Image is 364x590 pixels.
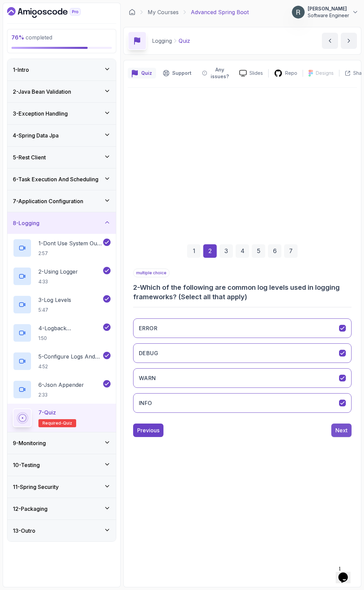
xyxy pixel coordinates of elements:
p: 1 - Dont Use System Out Println [38,239,102,247]
p: Any issues? [210,66,230,80]
h3: 2 - Which of the following are common log levels used in logging frameworks? (Select all that apply) [133,283,352,302]
p: [PERSON_NAME] [308,5,349,12]
button: Next [331,424,352,437]
a: My Courses [148,8,179,16]
h3: ERROR [139,324,157,332]
button: WARN [133,368,352,388]
div: 1 [187,244,201,258]
p: Quiz [141,70,152,76]
h3: 1 - Intro [13,66,29,74]
div: Previous [137,426,159,434]
h3: 13 - Outro [13,527,35,535]
span: completed [11,34,52,41]
div: 2 [203,244,217,258]
p: Advanced Spring Boot [191,8,249,16]
button: 13-Outro [7,520,116,541]
h3: WARN [139,374,156,382]
p: 6 - Json Appender [38,381,84,389]
button: Previous [133,424,163,437]
h3: 11 - Spring Security [13,483,59,491]
h3: 2 - Java Bean Validation [13,88,71,96]
button: 6-Json Appender2:33 [13,380,111,399]
button: 4-Spring Data Jpa [7,125,116,146]
button: 6-Task Execution And Scheduling [7,168,116,190]
button: 10-Testing [7,454,116,476]
p: Support [172,70,191,76]
div: Next [335,426,347,434]
div: 3 [219,244,233,258]
p: 2:33 [38,392,84,398]
p: multiple choice [133,269,170,277]
button: DEBUG [133,343,352,363]
h3: 4 - Spring Data Jpa [13,131,59,139]
div: 5 [252,244,265,258]
p: Slides [249,70,263,76]
a: Dashboard [129,9,135,15]
button: 9-Monitoring [7,432,116,454]
div: 6 [268,244,281,258]
button: 1-Intro [7,59,116,81]
p: 4 - Logback Configuration & Appenders [38,324,102,332]
p: Quiz [179,37,190,45]
button: 8-Logging [7,212,116,234]
button: 12-Packaging [7,498,116,520]
button: Feedback button [198,64,234,82]
p: 5:47 [38,307,71,313]
div: 7 [284,244,298,258]
button: 11-Spring Security [7,476,116,498]
h3: 9 - Monitoring [13,439,46,447]
a: Repo [269,69,303,77]
p: Designs [316,70,334,76]
a: Slides [234,70,268,77]
a: Dashboard [7,7,96,18]
h3: 12 - Packaging [13,505,48,513]
p: 2 - Using Logger [38,268,78,276]
button: 3-Exception Handling [7,103,116,124]
iframe: chat widget [336,563,357,583]
p: 2:57 [38,250,102,257]
h3: 8 - Logging [13,219,39,227]
div: 4 [236,244,249,258]
button: 2-Java Bean Validation [7,81,116,102]
h3: 3 - Exception Handling [13,110,68,118]
h3: DEBUG [139,349,158,357]
p: 1:50 [38,335,102,342]
span: quiz [63,421,72,426]
button: next content [341,33,357,49]
button: user profile image[PERSON_NAME]Software Engineer [292,5,359,19]
span: 76 % [11,34,24,41]
button: previous content [322,33,338,49]
button: 3-Log Levels5:47 [13,295,111,314]
h3: 10 - Testing [13,461,40,469]
h3: 6 - Task Execution And Scheduling [13,175,98,183]
button: 4-Logback Configuration & Appenders1:50 [13,323,111,342]
p: 4:33 [38,278,78,285]
h3: 5 - Rest Client [13,153,46,161]
button: Support button [159,64,195,82]
p: 5 - Configure Logs And Fileappender [38,352,102,361]
button: 5-Configure Logs And Fileappender4:52 [13,352,111,371]
button: 1-Dont Use System Out Println2:57 [13,239,111,257]
button: quiz button [128,64,156,82]
p: 4:52 [38,363,102,370]
h3: INFO [139,399,152,407]
img: user profile image [292,6,305,19]
button: ERROR [133,318,352,338]
p: Logging [152,37,172,45]
h3: 7 - Application Configuration [13,197,83,205]
button: 7-Application Configuration [7,190,116,212]
button: INFO [133,393,352,413]
button: 2-Using Logger4:33 [13,267,111,286]
p: 3 - Log Levels [38,296,71,304]
p: 7 - Quiz [38,408,56,416]
button: 7-QuizRequired-quiz [13,408,111,427]
p: Software Engineer [308,12,349,19]
button: 5-Rest Client [7,147,116,168]
span: Required- [42,421,63,426]
p: Repo [285,70,297,76]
